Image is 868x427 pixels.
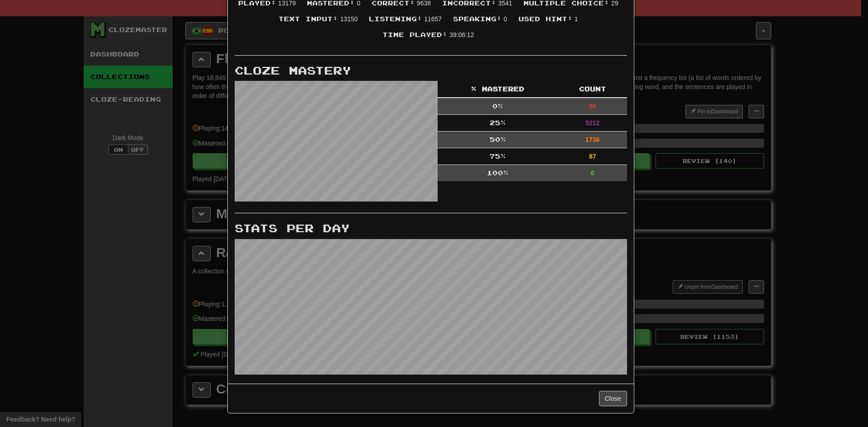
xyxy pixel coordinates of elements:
th: Count [558,81,627,98]
h3: Stats Per Day [235,222,627,234]
li: 0 [448,14,514,30]
strong: 0 [591,169,594,177]
li: 39:06:12 [378,30,481,46]
li: 1 [514,14,585,30]
td: 25 % [438,115,558,131]
h3: Cloze Mastery [235,65,627,76]
span: Text Input : [278,15,338,23]
span: Used Hint : [519,15,573,23]
td: 100 % [438,165,558,182]
td: 50 % [438,131,558,148]
strong: 87 [589,153,596,160]
td: 0 % [438,98,558,115]
strong: 56 [589,103,596,110]
li: 13150 [274,14,364,30]
span: Time Played : [382,31,448,38]
li: 11657 [364,14,448,30]
td: 75 % [438,148,558,165]
span: Listening : [369,15,422,23]
strong: 1736 [585,136,599,143]
button: Close [599,391,627,406]
strong: 5212 [585,119,599,127]
span: Speaking : [453,15,502,23]
th: % Mastered [438,81,558,98]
